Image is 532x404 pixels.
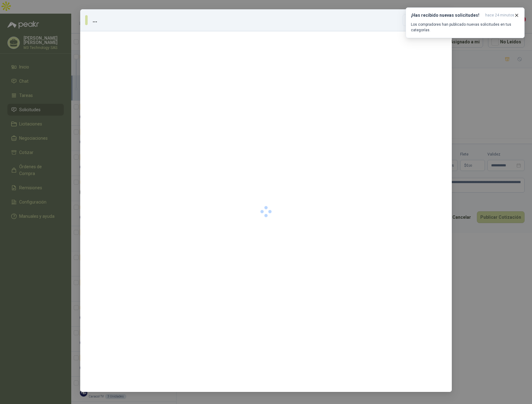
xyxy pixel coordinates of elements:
[411,13,483,18] h3: ¡Has recibido nuevas solicitudes!
[485,13,514,18] span: hace 24 minutos
[403,14,437,26] button: Descargar
[93,15,100,25] h3: ...
[411,22,519,33] p: Los compradores han publicado nuevas solicitudes en tus categorías.
[406,7,525,38] button: ¡Has recibido nuevas solicitudes!hace 24 minutos Los compradores han publicado nuevas solicitudes...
